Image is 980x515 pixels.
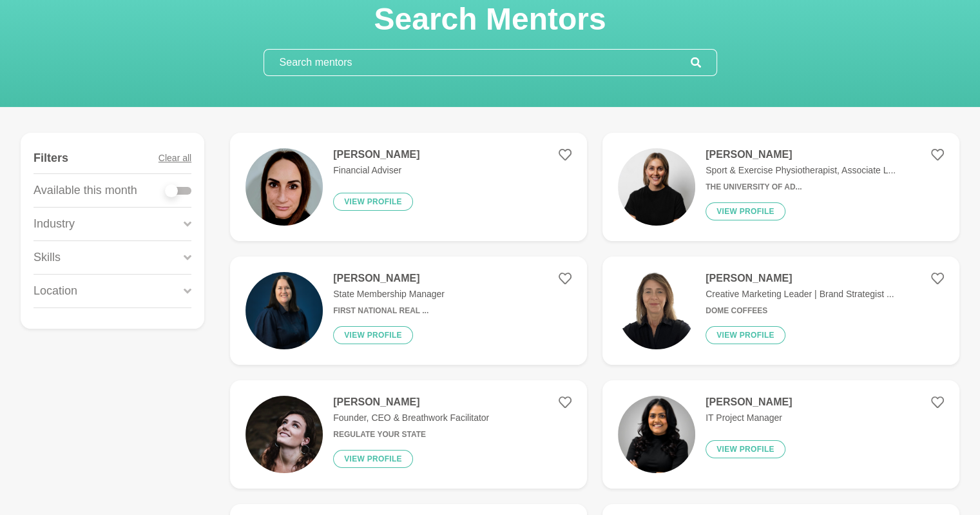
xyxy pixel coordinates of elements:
[706,148,896,161] h4: [PERSON_NAME]
[602,257,959,365] a: [PERSON_NAME]Creative Marketing Leader | Brand Strategist ...Dome CoffeesView profile
[706,326,785,344] button: View profile
[706,182,896,192] h6: The University of Ad...
[34,182,137,199] p: Available this month
[706,306,894,316] h6: Dome Coffees
[333,193,413,211] button: View profile
[34,151,68,166] h4: Filters
[333,450,413,468] button: View profile
[706,164,896,177] p: Sport & Exercise Physiotherapist, Associate L...
[230,133,587,241] a: [PERSON_NAME]Financial AdviserView profile
[333,272,445,285] h4: [PERSON_NAME]
[230,257,587,365] a: [PERSON_NAME]State Membership ManagerFirst National Real ...View profile
[230,380,587,489] a: [PERSON_NAME]Founder, CEO & Breathwork FacilitatorRegulate Your StateView profile
[618,148,695,226] img: 523c368aa158c4209afe732df04685bb05a795a5-1125x1128.jpg
[333,148,419,161] h4: [PERSON_NAME]
[34,249,61,266] p: Skills
[333,411,489,425] p: Founder, CEO & Breathwork Facilitator
[34,215,75,233] p: Industry
[159,143,191,173] button: Clear all
[618,272,695,349] img: 675efa3b2e966e5c68b6c0b6a55f808c2d9d66a7-1333x2000.png
[333,164,419,177] p: Financial Adviser
[706,202,785,220] button: View profile
[333,396,489,409] h4: [PERSON_NAME]
[706,440,785,458] button: View profile
[333,326,413,344] button: View profile
[602,380,959,489] a: [PERSON_NAME]IT Project ManagerView profile
[245,148,323,226] img: 2462cd17f0db61ae0eaf7f297afa55aeb6b07152-1255x1348.jpg
[618,396,695,473] img: 01aee5e50c87abfaa70c3c448cb39ff495e02bc9-1024x1024.jpg
[333,430,489,440] h6: Regulate Your State
[264,50,691,75] input: Search mentors
[706,272,894,285] h4: [PERSON_NAME]
[333,287,445,301] p: State Membership Manager
[245,272,323,349] img: 069e74e823061df2a8545ae409222f10bd8cae5f-900x600.png
[34,282,77,300] p: Location
[333,306,445,316] h6: First National Real ...
[706,396,792,409] h4: [PERSON_NAME]
[602,133,959,241] a: [PERSON_NAME]Sport & Exercise Physiotherapist, Associate L...The University of Ad...View profile
[706,287,894,301] p: Creative Marketing Leader | Brand Strategist ...
[245,396,323,473] img: 8185ea49deb297eade9a2e5250249276829a47cd-920x897.jpg
[706,411,792,425] p: IT Project Manager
